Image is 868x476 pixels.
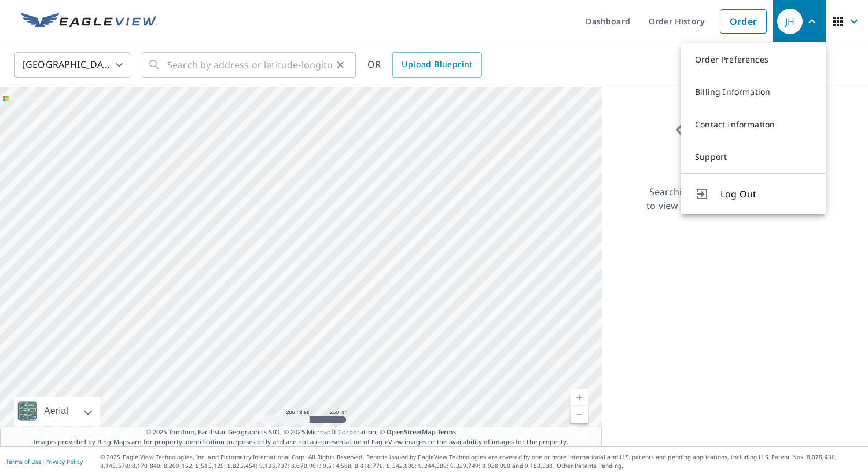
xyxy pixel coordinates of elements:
[41,397,72,426] div: Aerial
[21,13,157,30] img: EV Logo
[367,52,482,78] div: OR
[387,427,435,436] a: OpenStreetMap
[437,427,457,436] a: Terms
[332,57,348,73] button: Clear
[646,185,801,213] p: Searching for a property address to view a list of available products.
[100,453,862,470] p: © 2025 Eagle View Technologies, Inc. and Pictometry International Corp. All Rights Reserved. Repo...
[681,141,826,173] a: Support
[402,57,472,72] span: Upload Blueprint
[45,457,83,466] a: Privacy Policy
[681,108,826,141] a: Contact Information
[167,49,332,81] input: Search by address or latitude-longitude
[681,43,826,76] a: Order Preferences
[777,9,803,34] div: JH
[14,49,130,81] div: [GEOGRAPHIC_DATA]
[571,406,588,423] a: Current Level 5, Zoom Out
[6,457,42,466] a: Terms of Use
[146,427,457,437] span: © 2025 TomTom, Earthstar Geographics SIO, © 2025 Microsoft Corporation, ©
[392,52,481,78] a: Upload Blueprint
[720,187,812,201] span: Log Out
[720,9,767,34] a: Order
[681,173,826,214] button: Log Out
[6,458,83,465] p: |
[571,389,588,406] a: Current Level 5, Zoom In
[14,397,100,426] div: Aerial
[681,76,826,108] a: Billing Information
